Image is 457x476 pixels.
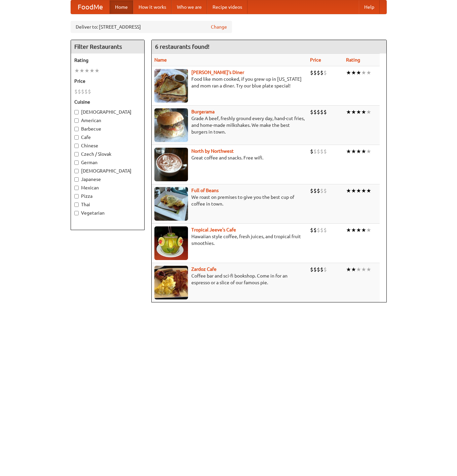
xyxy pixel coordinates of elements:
[74,135,79,140] input: Cafe
[310,57,321,63] a: Price
[323,187,327,194] li: $
[346,57,360,63] a: Rating
[154,266,188,299] img: zardoz.jpg
[74,201,141,208] label: Thai
[88,88,91,95] li: $
[361,69,366,76] li: ★
[317,187,320,194] li: $
[74,177,79,182] input: Japanese
[154,115,305,135] p: Grade A beef, freshly ground every day, hand-cut fries, and home-made milkshakes. We make the bes...
[191,109,215,114] a: Burgerama
[366,108,371,116] li: ★
[351,226,356,234] li: ★
[313,226,317,234] li: $
[351,266,356,273] li: ★
[79,67,84,74] li: ★
[74,210,141,216] label: Vegetarian
[154,272,305,286] p: Coffee bar and sci-fi bookshop. Come in for an espresso or a slice of our famous pie.
[74,67,79,74] li: ★
[74,168,141,174] label: [DEMOGRAPHIC_DATA]
[310,108,313,116] li: $
[313,187,317,194] li: $
[211,24,227,30] a: Change
[346,187,351,194] li: ★
[71,40,144,53] h4: Filter Restaurants
[84,88,88,95] li: $
[74,144,79,148] input: Chinese
[317,148,320,155] li: $
[191,227,236,232] a: Tropical Jeeve's Cafe
[366,148,371,155] li: ★
[74,203,79,207] input: Thai
[71,21,232,33] div: Deliver to: [STREET_ADDRESS]
[74,127,79,131] input: Barbecue
[74,184,141,191] label: Mexican
[320,187,323,194] li: $
[346,226,351,234] li: ★
[74,194,79,198] input: Pizza
[323,148,327,155] li: $
[366,226,371,234] li: ★
[74,57,141,64] h5: Rating
[356,108,361,116] li: ★
[74,211,79,215] input: Vegetarian
[154,233,305,247] p: Hawaiian style coffee, fresh juices, and tropical fruit smoothies.
[323,108,327,116] li: $
[310,266,313,273] li: $
[361,187,366,194] li: ★
[313,266,317,273] li: $
[317,266,320,273] li: $
[361,148,366,155] li: ★
[361,266,366,273] li: ★
[84,67,89,74] li: ★
[154,226,188,260] img: jeeves.jpg
[74,118,79,123] input: American
[133,0,172,14] a: How it works
[366,266,371,273] li: ★
[74,117,141,124] label: American
[313,108,317,116] li: $
[155,43,210,50] ng-pluralize: 6 restaurants found!
[172,0,207,14] a: Who we are
[74,169,79,173] input: [DEMOGRAPHIC_DATA]
[74,142,141,149] label: Chinese
[346,266,351,273] li: ★
[317,108,320,116] li: $
[313,69,317,76] li: $
[154,76,305,89] p: Food like mom cooked, if you grew up in [US_STATE] and mom ran a diner. Try our blue plate special!
[310,226,313,234] li: $
[320,108,323,116] li: $
[74,88,78,95] li: $
[74,134,141,141] label: Cafe
[191,148,234,154] b: North by Northwest
[310,148,313,155] li: $
[74,151,141,157] label: Czech / Slovak
[356,148,361,155] li: ★
[71,0,110,14] a: FoodMe
[74,159,141,166] label: German
[74,152,79,156] input: Czech / Slovak
[351,108,356,116] li: ★
[74,186,79,190] input: Mexican
[74,176,141,183] label: Japanese
[154,57,167,63] a: Name
[346,69,351,76] li: ★
[346,148,351,155] li: ★
[320,148,323,155] li: $
[154,108,188,142] img: burgerama.jpg
[74,78,141,84] h5: Price
[154,154,305,161] p: Great coffee and snacks. Free wifi.
[351,187,356,194] li: ★
[356,69,361,76] li: ★
[310,69,313,76] li: $
[78,88,81,95] li: $
[323,69,327,76] li: $
[346,108,351,116] li: ★
[320,266,323,273] li: $
[317,69,320,76] li: $
[81,88,84,95] li: $
[74,110,79,114] input: [DEMOGRAPHIC_DATA]
[74,99,141,105] h5: Cuisine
